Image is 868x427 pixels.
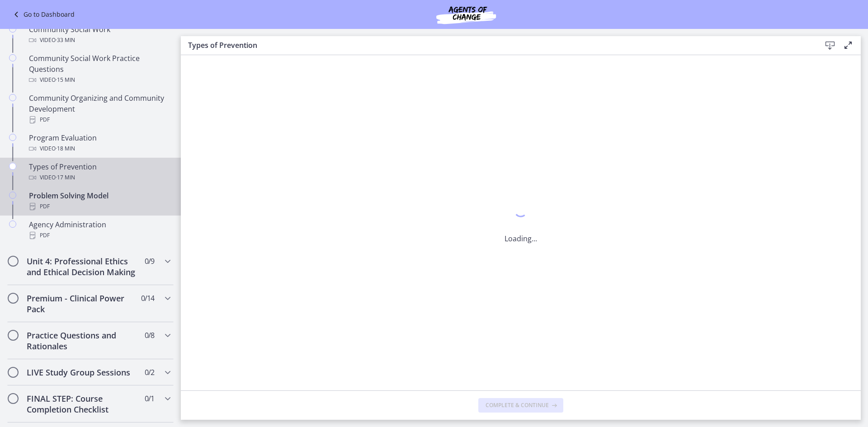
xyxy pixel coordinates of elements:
[29,35,170,46] div: Video
[29,172,170,183] div: Video
[27,367,137,378] h2: LIVE Study Group Sessions
[29,114,170,125] div: PDF
[29,219,170,241] div: Agency Administration
[141,293,154,304] span: 0 / 14
[478,398,563,413] button: Complete & continue
[56,143,75,154] span: · 18 min
[145,367,154,378] span: 0 / 2
[505,202,537,222] div: 1
[27,330,137,352] h2: Practice Questions and Rationales
[27,256,137,277] h2: Unit 4: Professional Ethics and Ethical Decision Making
[29,75,170,85] div: Video
[27,293,137,314] h2: Premium - Clinical Power Pack
[188,40,807,51] h3: Types of Prevention
[29,201,170,212] div: PDF
[29,24,170,46] div: Community Social Work
[11,9,75,20] a: Go to Dashboard
[145,256,154,267] span: 0 / 9
[412,4,520,25] img: Agents of Change
[29,53,170,85] div: Community Social Work Practice Questions
[505,233,537,244] p: Loading...
[145,393,154,404] span: 0 / 1
[27,393,137,415] h2: FINAL STEP: Course Completion Checklist
[56,172,75,183] span: · 17 min
[56,75,75,85] span: · 15 min
[29,161,170,183] div: Types of Prevention
[29,190,170,212] div: Problem Solving Model
[486,402,549,409] span: Complete & continue
[29,93,170,125] div: Community Organizing and Community Development
[29,230,170,241] div: PDF
[145,330,154,341] span: 0 / 8
[29,132,170,154] div: Program Evaluation
[56,35,75,46] span: · 33 min
[29,143,170,154] div: Video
